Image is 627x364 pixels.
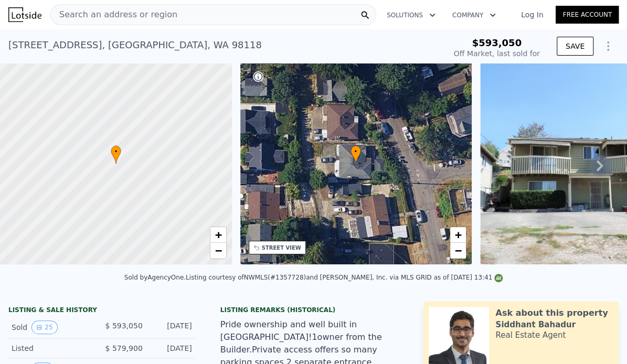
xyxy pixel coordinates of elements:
[350,145,361,164] div: •
[151,343,192,354] div: [DATE]
[8,7,41,22] img: Lotside
[450,227,466,243] a: Zoom in
[12,343,93,354] div: Listed
[8,38,262,52] div: [STREET_ADDRESS] , [GEOGRAPHIC_DATA] , WA 98118
[262,244,301,252] div: STREET VIEW
[186,274,503,281] div: Listing courtesy of NWMLS (#1357728) and [PERSON_NAME], Inc. via MLS GRID as of [DATE] 13:41
[210,227,226,243] a: Zoom in
[124,274,186,281] div: Sold by AgencyOne .
[455,228,462,241] span: +
[556,6,619,24] a: Free Account
[508,9,556,20] a: Log In
[105,344,142,352] span: $ 579,900
[454,48,540,59] div: Off Market, last sold for
[495,307,608,319] div: Ask about this property
[350,147,361,156] span: •
[31,320,57,334] button: View historical data
[557,37,593,56] button: SAVE
[495,319,575,330] div: Siddhant Bahadur
[444,6,504,25] button: Company
[215,228,221,241] span: +
[598,36,619,57] button: Show Options
[8,306,195,316] div: LISTING & SALE HISTORY
[105,322,142,330] span: $ 593,050
[210,243,226,259] a: Zoom out
[151,320,192,334] div: [DATE]
[495,330,566,340] div: Real Estate Agent
[378,6,444,25] button: Solutions
[450,243,466,259] a: Zoom out
[455,244,462,257] span: −
[472,37,522,48] span: $593,050
[111,145,121,164] div: •
[494,274,503,282] img: NWMLS Logo
[111,147,121,156] span: •
[51,8,177,21] span: Search an address or region
[215,244,221,257] span: −
[12,320,93,334] div: Sold
[220,306,407,314] div: Listing Remarks (Historical)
